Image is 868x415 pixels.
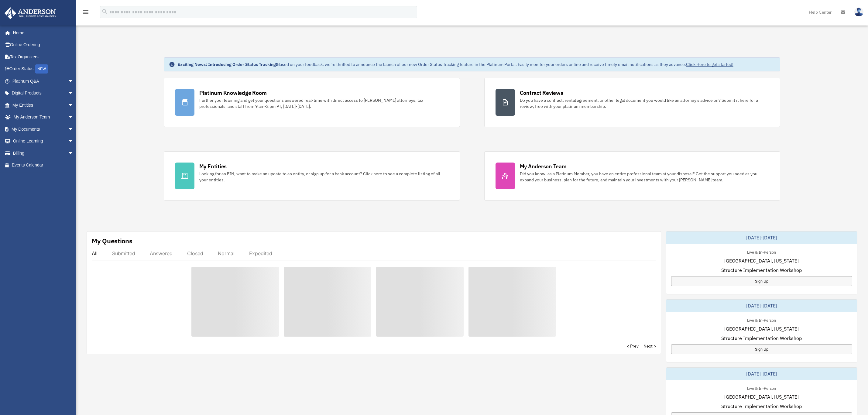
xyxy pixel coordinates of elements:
[4,159,83,171] a: Events Calendar
[742,385,781,391] div: Live & In-Person
[101,8,108,15] i: search
[92,236,132,245] div: My Questions
[68,75,80,87] span: arrow_drop_down
[854,8,863,16] img: User Pic
[721,266,802,274] span: Structure Implementation Workshop
[666,368,857,380] div: [DATE]-[DATE]
[742,249,781,255] div: Live & In-Person
[177,61,733,67] div: Based on your feedback, we're thrilled to announce the launch of our new Order Status Tracking fe...
[520,97,769,109] div: Do you have a contract, rental agreement, or other legal document you would like an attorney's ad...
[4,147,83,159] a: Billingarrow_drop_down
[68,99,80,111] span: arrow_drop_down
[249,250,272,256] div: Expedited
[4,75,83,87] a: Platinum Q&Aarrow_drop_down
[4,87,83,99] a: Digital Productsarrow_drop_down
[484,151,781,201] a: My Anderson Team Did you know, as a Platinum Member, you have an entire professional team at your...
[4,27,80,39] a: Home
[82,11,89,16] a: menu
[666,232,857,244] div: [DATE]-[DATE]
[68,111,80,124] span: arrow_drop_down
[724,325,799,332] span: [GEOGRAPHIC_DATA], [US_STATE]
[721,403,802,410] span: Structure Implementation Workshop
[520,163,567,170] div: My Anderson Team
[4,39,83,51] a: Online Ordering
[671,276,852,286] a: Sign Up
[112,250,135,256] div: Submitted
[724,257,799,264] span: [GEOGRAPHIC_DATA], [US_STATE]
[187,250,203,256] div: Closed
[82,9,89,16] i: menu
[68,135,80,148] span: arrow_drop_down
[3,7,58,19] img: Anderson Advisors Platinum Portal
[68,87,80,100] span: arrow_drop_down
[35,64,48,74] div: NEW
[4,51,83,63] a: Tax Organizers
[218,250,235,256] div: Normal
[4,135,83,147] a: Online Learningarrow_drop_down
[520,171,769,183] div: Did you know, as a Platinum Member, you have an entire professional team at your disposal? Get th...
[627,343,639,349] a: < Prev
[666,300,857,312] div: [DATE]-[DATE]
[4,63,83,75] a: Order StatusNEW
[4,111,83,123] a: My Anderson Teamarrow_drop_down
[721,334,802,342] span: Structure Implementation Workshop
[4,99,83,111] a: My Entitiesarrow_drop_down
[643,343,656,349] a: Next >
[164,151,460,201] a: My Entities Looking for an EIN, want to make an update to an entity, or sign up for a bank accoun...
[4,123,83,135] a: My Documentsarrow_drop_down
[199,89,267,97] div: Platinum Knowledge Room
[724,393,799,400] span: [GEOGRAPHIC_DATA], [US_STATE]
[68,147,80,159] span: arrow_drop_down
[150,250,173,256] div: Answered
[164,78,460,127] a: Platinum Knowledge Room Further your learning and get your questions answered real-time with dire...
[92,250,98,256] div: All
[199,97,449,109] div: Further your learning and get your questions answered real-time with direct access to [PERSON_NAM...
[177,62,277,67] strong: Exciting News: Introducing Order Status Tracking!
[520,89,563,97] div: Contract Reviews
[68,123,80,135] span: arrow_drop_down
[199,163,227,170] div: My Entities
[742,317,781,323] div: Live & In-Person
[484,78,781,127] a: Contract Reviews Do you have a contract, rental agreement, or other legal document you would like...
[199,171,449,183] div: Looking for an EIN, want to make an update to an entity, or sign up for a bank account? Click her...
[671,344,852,354] a: Sign Up
[686,62,733,67] a: Click Here to get started!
